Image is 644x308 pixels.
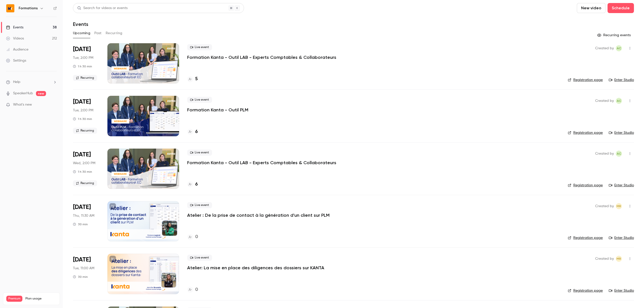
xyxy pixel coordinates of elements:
iframe: Noticeable Trigger [51,103,57,107]
span: Tue, 11:00 AM [73,266,94,271]
a: Registration page [568,288,603,293]
h4: 0 [195,286,198,293]
span: Anaïs Cachelou [616,98,622,104]
div: Settings [6,58,26,63]
span: MR [617,256,621,262]
span: Created by [595,45,614,51]
div: Oct 9 Thu, 11:30 AM (Europe/Paris) [73,201,99,241]
div: 1 h 30 min [73,64,92,68]
span: Live event [187,97,212,103]
div: Audience [6,47,28,52]
h1: Events [73,21,88,27]
a: 6 [187,181,198,188]
button: Past [94,29,102,37]
h4: 5 [195,76,198,82]
span: Recurring [73,180,97,186]
a: Atelier : De la prise de contact à la génération d'un client sur PLM [187,212,330,218]
a: Enter Studio [609,130,634,135]
div: Videos [6,36,24,41]
a: Registration page [568,183,603,188]
span: [DATE] [73,256,91,264]
div: 30 min [73,275,88,279]
span: Created by [595,151,614,157]
span: Created by [595,203,614,209]
div: Oct 7 Tue, 2:00 PM (Europe/Paris) [73,96,99,136]
span: Tue, 2:00 PM [73,108,93,113]
a: Atelier: La mise en place des diligences des dossiers sur KANTA [187,265,324,271]
span: new [36,91,46,96]
a: 6 [187,128,198,135]
span: [DATE] [73,45,91,53]
button: Schedule [608,3,634,13]
a: Formation Kanta - Outil LAB - Experts Comptables & Collaborateurs [187,54,336,60]
span: Live event [187,44,212,50]
span: What's new [13,102,32,107]
span: Marion Roquet [616,256,622,262]
button: New video [577,3,606,13]
button: Recurring events [595,31,634,39]
span: Plan usage [25,297,57,301]
span: MR [617,203,621,209]
span: Live event [187,202,212,208]
a: Enter Studio [609,288,634,293]
div: 1 h 30 min [73,170,92,174]
img: Formations [6,4,14,12]
div: 1 h 30 min [73,117,92,121]
span: [DATE] [73,98,91,106]
a: Enter Studio [609,77,634,82]
span: AC [617,45,621,51]
span: Anaïs Cachelou [616,151,622,157]
a: Enter Studio [609,235,634,240]
span: Created by [595,98,614,104]
div: Search for videos or events [77,6,128,11]
div: Oct 7 Tue, 2:00 PM (Europe/Paris) [73,43,99,83]
div: Oct 8 Wed, 2:00 PM (Europe/Paris) [73,149,99,189]
span: AC [617,98,621,104]
span: Marion Roquet [616,203,622,209]
span: Live event [187,150,212,156]
h4: 0 [195,234,198,240]
a: SpeakerHub [13,91,33,96]
li: help-dropdown-opener [6,79,57,85]
span: Created by [595,256,614,262]
div: Events [6,25,23,30]
span: Anaïs Cachelou [616,45,622,51]
h6: Formations [19,6,38,11]
h4: 6 [195,181,198,188]
button: Recurring [106,29,123,37]
span: Wed, 2:00 PM [73,161,95,166]
span: Live event [187,255,212,261]
span: Premium [6,296,22,302]
a: 0 [187,234,198,240]
span: [DATE] [73,151,91,159]
a: Registration page [568,77,603,82]
div: 30 min [73,222,88,226]
span: Recurring [73,128,97,134]
button: Upcoming [73,29,90,37]
span: [DATE] [73,203,91,211]
span: Recurring [73,75,97,81]
h4: 6 [195,128,198,135]
a: Enter Studio [609,183,634,188]
a: Registration page [568,130,603,135]
a: Formation Kanta - Outil LAB - Experts Comptables & Collaborateurs [187,160,336,166]
span: AC [617,151,621,157]
span: Help [13,79,20,85]
a: Registration page [568,235,603,240]
a: Formation Kanta - Outil PLM [187,107,248,113]
span: Thu, 11:30 AM [73,213,94,218]
div: Oct 14 Tue, 11:00 AM (Europe/Paris) [73,254,99,294]
a: 5 [187,76,198,82]
a: 0 [187,286,198,293]
span: Tue, 2:00 PM [73,55,93,60]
